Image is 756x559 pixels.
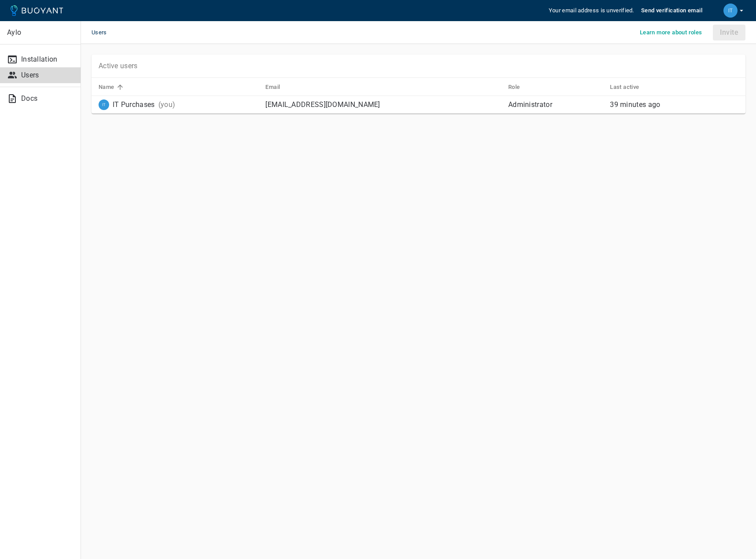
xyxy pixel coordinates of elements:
p: (you) [158,100,176,109]
h5: Name [99,84,114,91]
span: Email [265,83,291,91]
h5: Send verification email [641,7,702,14]
span: Last active [610,83,650,91]
h5: Last active [610,84,639,91]
span: Name [99,83,126,91]
p: Users [21,71,73,80]
button: Send verification email [638,4,706,17]
h5: Email [265,84,280,91]
p: IT Purchases [113,100,155,109]
img: it.purchases@aylo.com [99,99,109,110]
relative-time: 39 minutes ago [610,100,660,109]
p: Administrator [508,100,603,109]
img: IT Purchases [723,4,738,18]
p: Installation [21,55,73,64]
p: [EMAIL_ADDRESS][DOMAIN_NAME] [265,100,501,109]
h5: Role [508,84,520,91]
button: Learn more about roles [636,26,706,39]
p: Docs [21,94,73,103]
p: Active users [99,62,138,70]
div: IT Purchases [99,99,155,110]
span: Your email address is unverified. [549,7,634,14]
span: Role [508,83,532,91]
span: Tue, 16 Sep 2025 12:10:13 EDT / Tue, 16 Sep 2025 16:10:13 UTC [610,100,660,109]
div: Before inviting users, you must verify your email address [713,25,745,40]
span: Users [92,21,117,44]
h5: Learn more about roles [640,29,702,36]
p: Aylo [7,28,73,37]
a: Learn more about roles [636,28,706,36]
